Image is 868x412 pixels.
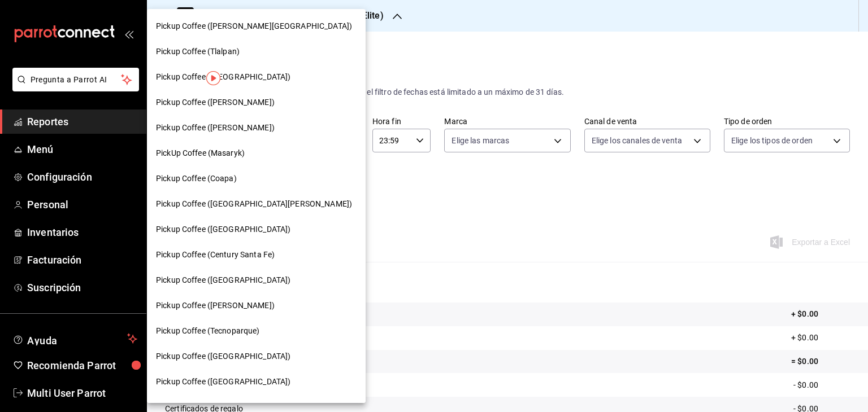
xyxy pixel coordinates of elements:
[147,90,366,115] div: Pickup Coffee ([PERSON_NAME])
[147,369,366,395] div: Pickup Coffee ([GEOGRAPHIC_DATA])
[156,46,240,58] span: Pickup Coffee (Tlalpan)
[147,344,366,369] div: Pickup Coffee ([GEOGRAPHIC_DATA])
[147,141,366,166] div: PickUp Coffee (Masaryk)
[156,20,352,32] span: Pickup Coffee ([PERSON_NAME][GEOGRAPHIC_DATA])
[156,97,275,108] span: Pickup Coffee ([PERSON_NAME])
[156,350,290,362] span: Pickup Coffee ([GEOGRAPHIC_DATA])
[147,191,366,217] div: Pickup Coffee ([GEOGRAPHIC_DATA][PERSON_NAME])
[147,64,366,90] div: Pickup Coffee ([GEOGRAPHIC_DATA])
[147,166,366,191] div: Pickup Coffee (Coapa)
[147,115,366,141] div: Pickup Coffee ([PERSON_NAME])
[156,122,275,134] span: Pickup Coffee ([PERSON_NAME])
[156,71,290,83] span: Pickup Coffee ([GEOGRAPHIC_DATA])
[156,223,290,235] span: Pickup Coffee ([GEOGRAPHIC_DATA])
[156,300,275,312] span: Pickup Coffee ([PERSON_NAME])
[206,71,220,85] img: Tooltip marker
[156,376,290,388] span: Pickup Coffee ([GEOGRAPHIC_DATA])
[147,217,366,242] div: Pickup Coffee ([GEOGRAPHIC_DATA])
[147,293,366,318] div: Pickup Coffee ([PERSON_NAME])
[156,198,352,210] span: Pickup Coffee ([GEOGRAPHIC_DATA][PERSON_NAME])
[147,318,366,344] div: Pickup Coffee (Tecnoparque)
[156,147,245,159] span: PickUp Coffee (Masaryk)
[156,274,290,286] span: Pickup Coffee ([GEOGRAPHIC_DATA])
[147,242,366,268] div: Pickup Coffee (Century Santa Fe)
[147,14,366,39] div: Pickup Coffee ([PERSON_NAME][GEOGRAPHIC_DATA])
[147,268,366,293] div: Pickup Coffee ([GEOGRAPHIC_DATA])
[147,39,366,64] div: Pickup Coffee (Tlalpan)
[156,249,275,261] span: Pickup Coffee (Century Santa Fe)
[156,325,260,337] span: Pickup Coffee (Tecnoparque)
[156,173,237,185] span: Pickup Coffee (Coapa)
